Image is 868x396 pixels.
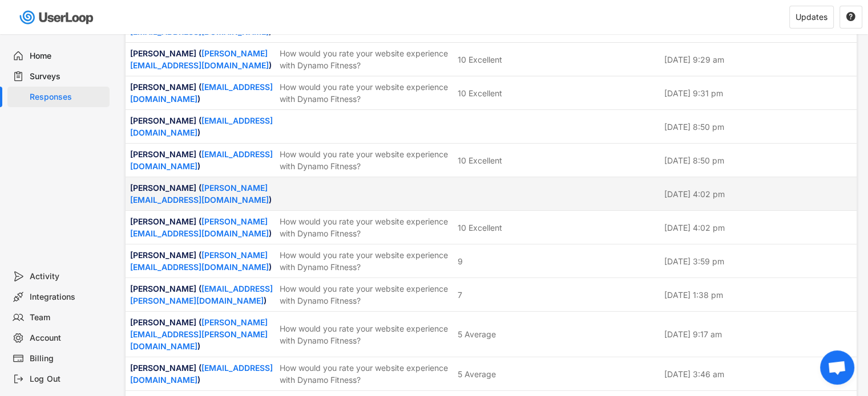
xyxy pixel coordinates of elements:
[458,255,463,267] div: 9
[458,289,462,301] div: 7
[846,12,856,22] button: 
[30,271,105,282] div: Activity
[846,11,855,22] text: 
[130,317,268,351] a: [PERSON_NAME][EMAIL_ADDRESS][PERSON_NAME][DOMAIN_NAME]
[664,121,853,133] div: [DATE] 8:50 pm
[130,363,273,385] a: [EMAIL_ADDRESS][DOMAIN_NAME]
[458,222,502,234] div: 10 Excellent
[664,368,853,380] div: [DATE] 3:46 am
[30,333,105,344] div: Account
[130,283,273,307] div: [PERSON_NAME] ( )
[664,154,853,166] div: [DATE] 8:50 pm
[664,54,853,66] div: [DATE] 9:29 am
[30,353,105,364] div: Billing
[458,154,502,166] div: 10 Excellent
[130,149,273,171] a: [EMAIL_ADDRESS][DOMAIN_NAME]
[30,292,105,303] div: Integrations
[664,87,853,99] div: [DATE] 9:31 pm
[130,148,273,172] div: [PERSON_NAME] ( )
[664,188,853,200] div: [DATE] 4:02 pm
[458,87,502,99] div: 10 Excellent
[130,82,273,104] a: [EMAIL_ADDRESS][DOMAIN_NAME]
[130,182,273,206] div: [PERSON_NAME] ( )
[17,6,98,29] img: userloop-logo-01.svg
[130,362,273,386] div: [PERSON_NAME] ( )
[280,47,451,71] div: How would you rate your website experience with Dynamo Fitness?
[30,71,105,82] div: Surveys
[280,249,451,273] div: How would you rate your website experience with Dynamo Fitness?
[458,328,496,340] div: 5 Average
[130,284,273,305] a: [EMAIL_ADDRESS][PERSON_NAME][DOMAIN_NAME]
[30,312,105,323] div: Team
[130,116,273,137] a: [EMAIL_ADDRESS][DOMAIN_NAME]
[130,47,273,71] div: [PERSON_NAME] ( )
[458,54,502,66] div: 10 Excellent
[280,148,451,172] div: How would you rate your website experience with Dynamo Fitness?
[130,81,273,105] div: [PERSON_NAME] ( )
[280,322,451,346] div: How would you rate your website experience with Dynamo Fitness?
[130,249,273,273] div: [PERSON_NAME] ( )
[280,283,451,307] div: How would you rate your website experience with Dynamo Fitness?
[664,222,853,234] div: [DATE] 4:02 pm
[130,115,273,138] div: [PERSON_NAME] ( )
[820,350,854,385] a: Open chat
[280,81,451,105] div: How would you rate your website experience with Dynamo Fitness?
[458,368,496,380] div: 5 Average
[280,215,451,239] div: How would you rate your website experience with Dynamo Fitness?
[30,374,105,385] div: Log Out
[130,215,273,239] div: [PERSON_NAME] ( )
[130,316,273,352] div: [PERSON_NAME] ( )
[664,328,853,340] div: [DATE] 9:17 am
[30,92,105,103] div: Responses
[30,51,105,62] div: Home
[664,255,853,267] div: [DATE] 3:59 pm
[280,362,451,386] div: How would you rate your website experience with Dynamo Fitness?
[796,13,827,21] div: Updates
[664,289,853,301] div: [DATE] 1:38 pm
